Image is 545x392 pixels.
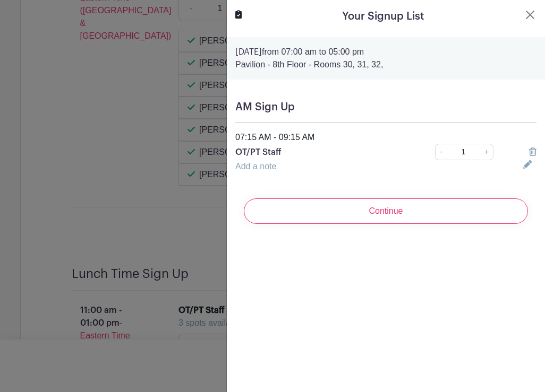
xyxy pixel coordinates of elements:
input: Continue [244,198,528,224]
div: 07:15 AM - 09:15 AM [229,131,543,144]
h5: Your Signup List [342,8,424,24]
button: Close [524,8,537,21]
a: + [480,144,493,160]
p: OT/PT Staff [235,146,406,159]
a: - [435,144,447,160]
h5: AM Sign Up [235,101,537,114]
strong: [DATE] [235,48,262,56]
p: Pavilion - 8th Floor - Rooms 30, 31, 32, [235,58,537,71]
a: Add a note [235,162,276,171]
p: from 07:00 am to 05:00 pm [235,46,537,58]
